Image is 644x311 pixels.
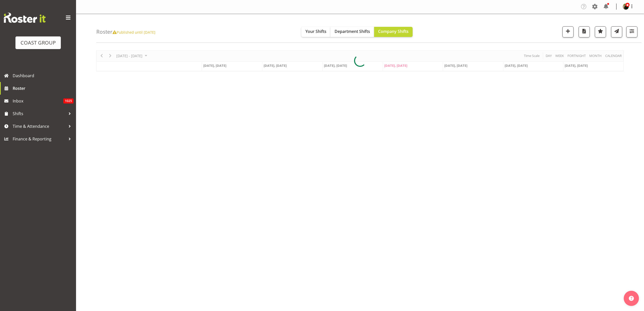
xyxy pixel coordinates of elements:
button: Download a PDF of the roster according to the set date range. [579,26,590,37]
img: help-xxl-2.png [629,296,634,301]
button: Filter Shifts [626,26,637,37]
button: Company Shifts [374,27,413,37]
img: Rosterit website logo [4,13,46,23]
span: Inbox [13,97,63,105]
span: Published until [DATE] [113,30,155,35]
div: COAST GROUP [21,39,56,47]
span: Department Shifts [335,29,370,34]
span: Finance & Reporting [13,135,66,143]
span: Roster [13,85,73,92]
button: Your Shifts [301,27,330,37]
span: Dashboard [13,72,73,79]
span: Shifts [13,110,66,117]
span: Company Shifts [378,29,409,34]
button: Department Shifts [330,27,374,37]
button: Add a new shift [562,26,574,37]
button: Highlight an important date within the roster. [595,26,606,37]
button: Send a list of all shifts for the selected filtered period to all rostered employees. [611,26,622,37]
img: micah-hetrick73ebaf9e9aacd948a3fc464753b70555.png [623,4,629,10]
span: Your Shifts [305,29,326,34]
span: 1025 [63,98,73,103]
span: Time & Attendance [13,122,66,130]
h4: Roster [96,29,155,35]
